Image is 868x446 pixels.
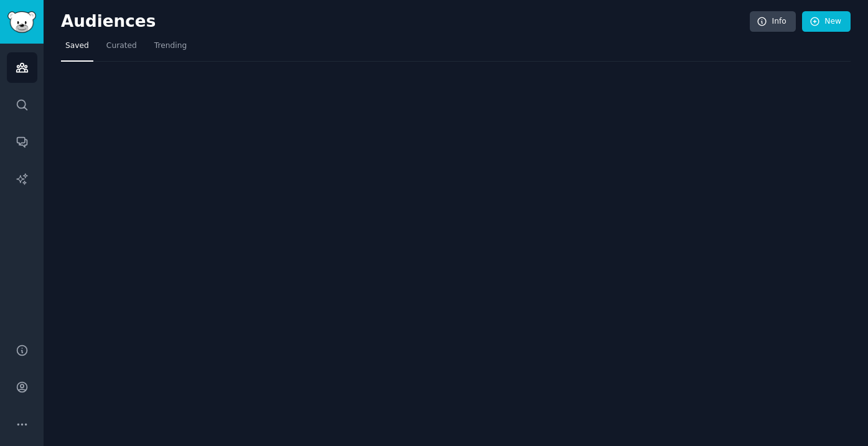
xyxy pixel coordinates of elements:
span: Saved [65,40,89,52]
a: Info [750,11,796,32]
span: Curated [106,40,137,52]
img: GummySearch logo [7,11,36,33]
a: Trending [150,36,191,62]
a: Saved [61,36,93,62]
a: New [802,11,851,32]
a: Curated [102,36,141,62]
h2: Audiences [61,12,750,32]
span: Trending [154,40,187,52]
